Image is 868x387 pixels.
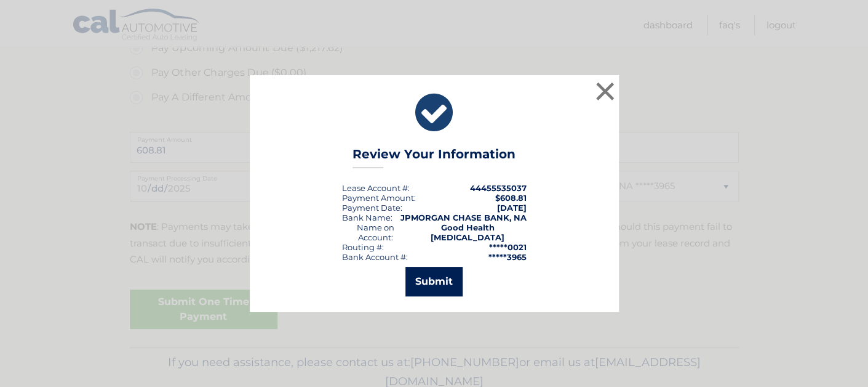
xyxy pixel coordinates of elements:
[342,242,384,252] div: Routing #:
[342,193,416,203] div: Payment Amount:
[342,222,409,242] div: Name on Account:
[352,147,516,168] h3: Review Your Information
[593,79,618,104] button: ×
[405,267,463,296] button: Submit
[342,183,410,193] div: Lease Account #:
[342,203,402,213] div: :
[470,183,527,193] strong: 44455535037
[497,203,527,213] span: [DATE]
[431,222,504,242] strong: Good Health [MEDICAL_DATA]
[342,203,400,213] span: Payment Date
[495,193,527,203] span: $608.81
[400,213,527,222] strong: JPMORGAN CHASE BANK, NA
[342,213,392,222] div: Bank Name:
[342,252,408,262] div: Bank Account #:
